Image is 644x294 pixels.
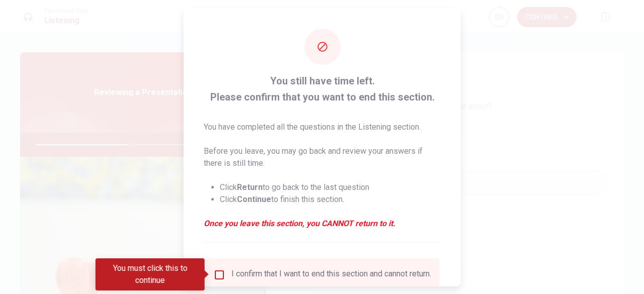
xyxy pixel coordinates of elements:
strong: Return [237,182,263,191]
div: You must click this to continue [96,258,205,290]
em: Once you leave this section, you CANNOT return to it. [204,217,441,229]
p: You have completed all the questions in the Listening section. [204,121,441,133]
p: Before you leave, you may go back and review your answers if there is still time. [204,145,441,169]
div: I confirm that I want to end this section and cannot return. [231,268,431,280]
li: Click to finish this section. [220,193,441,205]
span: You must click this to continue [213,268,225,280]
strong: Continue [237,194,271,204]
span: You still have time left. Please confirm that you want to end this section. [204,72,441,105]
li: Click to go back to the last question [220,181,441,193]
